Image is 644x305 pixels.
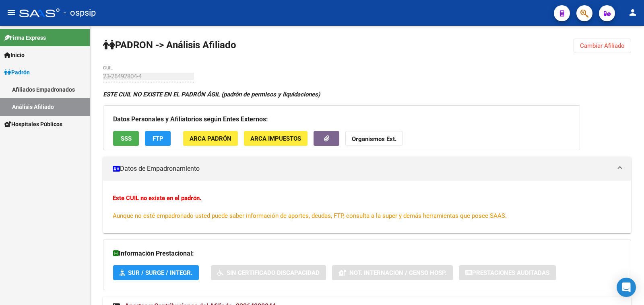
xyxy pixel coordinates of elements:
span: Hospitales Públicos [4,120,62,129]
button: FTP [145,131,171,146]
button: Sin Certificado Discapacidad [211,265,326,280]
div: Open Intercom Messenger [617,278,636,297]
span: Cambiar Afiliado [580,42,625,49]
strong: PADRON -> Análisis Afiliado [103,39,236,51]
span: Firma Express [4,33,46,42]
button: ARCA Impuestos [244,131,308,146]
h3: Datos Personales y Afiliatorios según Entes Externos: [113,114,570,125]
button: Not. Internacion / Censo Hosp. [332,265,453,280]
mat-icon: menu [6,8,16,17]
button: SUR / SURGE / INTEGR. [113,265,199,280]
div: Datos de Empadronamiento [103,181,631,233]
button: Organismos Ext. [345,131,403,146]
button: Cambiar Afiliado [574,39,631,53]
strong: Este CUIL no existe en el padrón. [113,194,201,202]
strong: ESTE CUIL NO EXISTE EN EL PADRÓN ÁGIL (padrón de permisos y liquidaciones) [103,91,320,98]
button: ARCA Padrón [183,131,238,146]
strong: Organismos Ext. [352,135,396,143]
mat-expansion-panel-header: Datos de Empadronamiento [103,157,631,181]
mat-panel-title: Datos de Empadronamiento [113,164,612,173]
span: Padrón [4,68,30,77]
button: SSS [113,131,139,146]
span: Sin Certificado Discapacidad [227,269,320,276]
span: Not. Internacion / Censo Hosp. [349,269,446,276]
h3: Información Prestacional: [113,248,621,259]
span: Inicio [4,51,25,59]
span: - ospsip [64,4,96,22]
button: Prestaciones Auditadas [459,265,556,280]
span: ARCA Impuestos [250,135,301,142]
mat-icon: person [628,8,638,17]
span: Aunque no esté empadronado usted puede saber información de aportes, deudas, FTP, consulta a la s... [113,212,507,219]
span: Prestaciones Auditadas [472,269,549,276]
span: ARCA Padrón [190,135,231,142]
span: SSS [121,135,132,142]
span: FTP [153,135,163,142]
span: SUR / SURGE / INTEGR. [128,269,192,276]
